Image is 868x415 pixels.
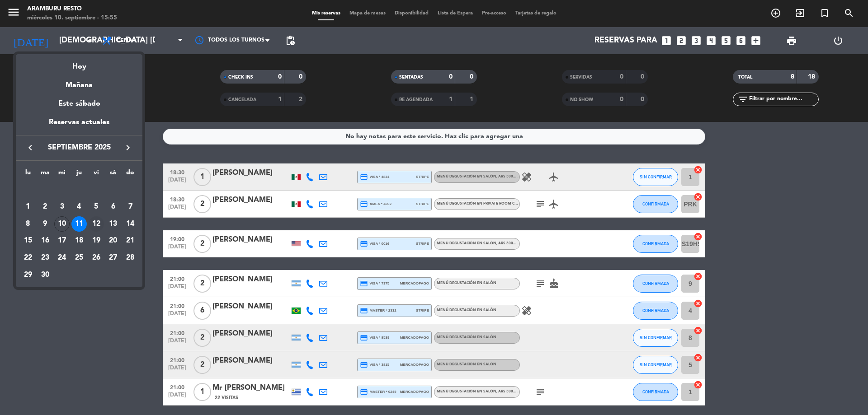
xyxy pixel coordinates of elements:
div: 19 [89,233,104,248]
div: 30 [38,267,53,283]
th: lunes [19,168,37,182]
div: 5 [89,199,104,214]
td: 30 de septiembre de 2025 [37,266,54,284]
td: 16 de septiembre de 2025 [37,232,54,249]
th: sábado [105,168,122,182]
div: 29 [20,267,36,283]
td: 10 de septiembre de 2025 [53,215,71,233]
i: keyboard_arrow_right [123,142,133,153]
th: miércoles [53,168,71,182]
div: 25 [71,250,87,266]
div: 22 [20,250,36,266]
span: septiembre 2025 [38,142,120,154]
div: 21 [123,233,138,248]
td: 13 de septiembre de 2025 [105,215,122,233]
th: viernes [88,168,105,182]
th: martes [37,168,54,182]
td: 14 de septiembre de 2025 [122,215,139,233]
td: 22 de septiembre de 2025 [19,249,37,266]
div: 20 [105,233,121,248]
td: 17 de septiembre de 2025 [53,232,71,249]
td: 23 de septiembre de 2025 [37,249,54,266]
td: 24 de septiembre de 2025 [53,249,71,266]
td: 19 de septiembre de 2025 [88,232,105,249]
td: 29 de septiembre de 2025 [19,266,37,284]
td: 21 de septiembre de 2025 [122,232,139,249]
td: 5 de septiembre de 2025 [88,198,105,215]
th: jueves [71,168,88,182]
div: 8 [20,216,36,232]
td: 28 de septiembre de 2025 [122,249,139,266]
td: 4 de septiembre de 2025 [71,198,88,215]
td: 27 de septiembre de 2025 [105,249,122,266]
div: 7 [123,199,138,214]
div: 26 [89,250,104,266]
div: 15 [20,233,36,248]
i: keyboard_arrow_left [25,142,36,153]
div: 17 [54,233,70,248]
div: 12 [89,216,104,232]
div: 14 [123,216,138,232]
td: 2 de septiembre de 2025 [37,198,54,215]
td: 7 de septiembre de 2025 [122,198,139,215]
div: 3 [54,199,70,214]
td: 9 de septiembre de 2025 [37,215,54,233]
div: Este sábado [16,91,142,117]
td: 1 de septiembre de 2025 [19,198,37,215]
div: 10 [54,216,70,232]
div: 13 [105,216,121,232]
th: domingo [122,168,139,182]
div: 4 [71,199,87,214]
td: 20 de septiembre de 2025 [105,232,122,249]
td: 15 de septiembre de 2025 [19,232,37,249]
div: 9 [38,216,53,232]
td: SEP. [19,181,139,198]
div: Reservas actuales [16,117,142,135]
button: keyboard_arrow_right [120,142,136,154]
div: 16 [38,233,53,248]
td: 6 de septiembre de 2025 [105,198,122,215]
td: 25 de septiembre de 2025 [71,249,88,266]
div: Mañana [16,73,142,91]
div: 23 [38,250,53,266]
div: Hoy [16,54,142,73]
div: 2 [38,199,53,214]
td: 11 de septiembre de 2025 [71,215,88,233]
td: 3 de septiembre de 2025 [53,198,71,215]
td: 26 de septiembre de 2025 [88,249,105,266]
td: 12 de septiembre de 2025 [88,215,105,233]
div: 18 [71,233,87,248]
div: 28 [123,250,138,266]
div: 27 [105,250,121,266]
div: 1 [20,199,36,214]
td: 8 de septiembre de 2025 [19,215,37,233]
div: 11 [71,216,87,232]
div: 6 [105,199,121,214]
button: keyboard_arrow_left [22,142,38,154]
td: 18 de septiembre de 2025 [71,232,88,249]
div: 24 [54,250,70,266]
